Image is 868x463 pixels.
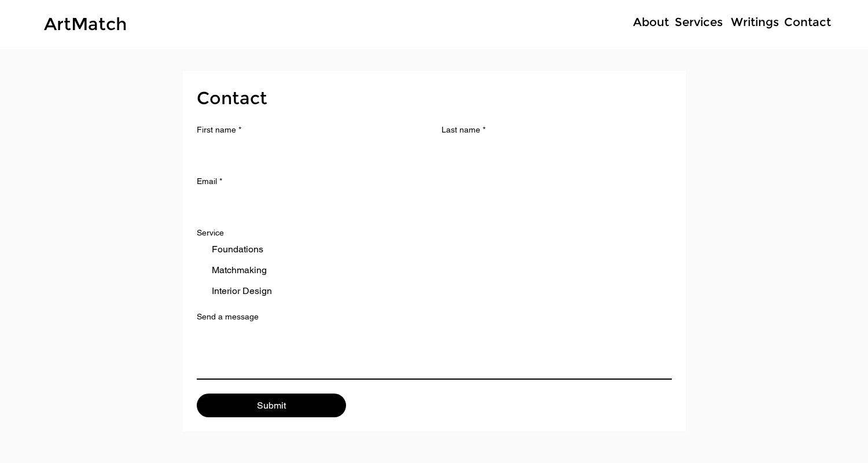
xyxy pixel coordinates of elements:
label: Email [197,177,222,186]
a: Contact [778,14,830,31]
nav: Site [567,14,830,31]
label: Last name [442,125,486,135]
input: First name [197,139,421,163]
p: Services [669,14,729,31]
div: Service [197,228,224,238]
div: Interior Design [212,284,272,298]
div: Foundations [212,242,263,256]
span: Submit [257,400,286,411]
p: About [627,14,675,31]
button: Submit [197,394,346,417]
form: Contact Form 2 [197,85,672,417]
a: About [627,14,669,31]
span: Contact [197,87,267,109]
a: Writings [725,14,778,31]
p: Writings [725,14,785,31]
a: ArtMatch [44,13,127,35]
p: Contact [778,14,837,31]
input: Last name [442,139,665,163]
label: Send a message [197,312,259,322]
a: Services [669,14,725,31]
label: First name [197,125,241,135]
input: Email [197,191,665,214]
textarea: Send a message [197,331,672,374]
div: Matchmaking [212,263,267,277]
